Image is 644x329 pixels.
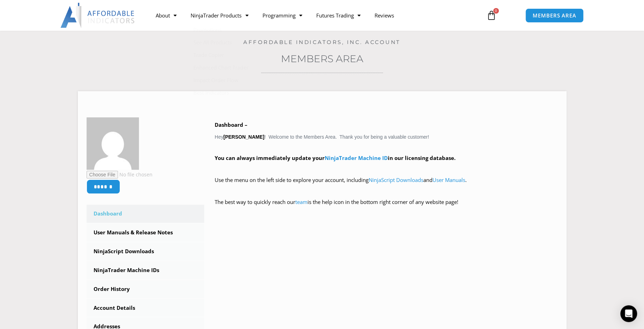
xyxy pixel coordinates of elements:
[87,280,205,298] a: Order History
[295,198,308,205] a: team
[281,53,363,65] a: Members Area
[620,305,637,322] div: Open Intercom Messenger
[215,197,558,217] p: The best way to quickly reach our is the help icon in the bottom right corner of any website page!
[309,7,367,23] a: Futures Trading
[184,61,255,74] a: Enhanced Chart Trader
[184,7,255,23] a: NinjaTrader Products
[184,23,255,99] ul: NinjaTrader Products
[184,23,255,36] a: Promotions
[184,74,255,86] a: Impact Order Flow
[87,242,205,261] a: NinjaScript Downloads
[255,7,309,23] a: Programming
[149,7,478,23] nav: Menu
[184,86,255,99] a: Best Indicators
[215,175,558,195] p: Use the menu on the left side to explore your account, including and .
[184,49,255,61] a: Trade Copier
[533,13,576,18] span: MEMBERS AREA
[525,8,584,23] a: MEMBERS AREA
[215,121,247,128] b: Dashboard –
[87,261,205,279] a: NinjaTrader Machine IDs
[369,176,423,183] a: NinjaScript Downloads
[87,205,205,223] a: Dashboard
[325,154,388,161] a: NinjaTrader Machine ID
[493,8,499,14] span: 0
[367,7,401,23] a: Reviews
[215,120,558,217] div: Hey ! Welcome to the Members Area. Thank you for being a valuable customer!
[60,3,135,28] img: LogoAI | Affordable Indicators – NinjaTrader
[184,36,255,49] a: See All Products
[87,299,205,317] a: Account Details
[223,134,264,140] strong: [PERSON_NAME]
[87,224,205,242] a: User Manuals & Release Notes
[149,7,184,23] a: About
[243,39,401,45] a: Affordable Indicators, Inc. Account
[476,5,507,25] a: 0
[87,117,139,170] img: b4c758c1f27c7272c21448cd6d5b7112ee37a0953f6e804666884d3491b93c3d
[432,176,465,183] a: User Manuals
[215,154,456,161] strong: You can always immediately update your in our licensing database.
